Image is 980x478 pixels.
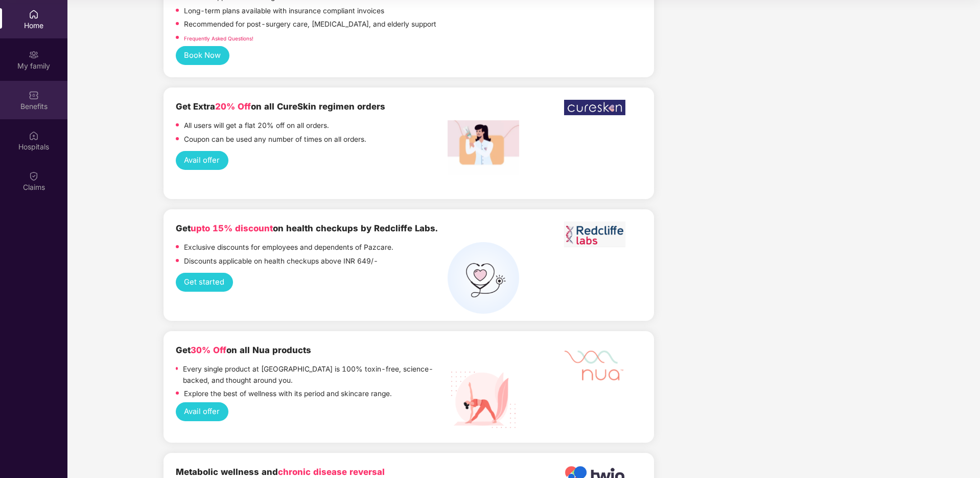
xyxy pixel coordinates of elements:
[448,364,519,436] img: Nua%20Products.png
[564,100,625,115] img: WhatsApp%20Image%202022-12-23%20at%206.17.28%20PM.jpeg
[176,467,385,477] b: Metabolic wellness and
[184,35,253,41] a: Frequently Asked Questions!
[448,120,519,175] img: Screenshot%202022-12-27%20at%203.54.05%20PM.png
[29,171,39,181] img: svg+xml;base64,PHN2ZyBpZD0iQ2xhaW0iIHhtbG5zPSJodHRwOi8vd3d3LnczLm9yZy8yMDAwL3N2ZyIgd2lkdGg9IjIwIi...
[184,134,366,145] p: Coupon can be used any number of times on all orders.
[215,101,251,112] span: 20% Off
[176,345,311,355] b: Get on all Nua products
[29,50,39,60] img: svg+xml;base64,PHN2ZyB3aWR0aD0iMjAiIGhlaWdodD0iMjAiIHZpZXdCb3g9IjAgMCAyMCAyMCIgZmlsbD0ibm9uZSIgeG...
[184,6,384,17] p: Long-term plans available with insurance compliant invoices
[564,343,625,384] img: Mask%20Group%20527.png
[184,256,378,267] p: Discounts applicable on health checkups above INR 649/-
[278,467,385,477] span: chronic disease reversal
[564,222,625,247] img: Screenshot%202023-06-01%20at%2011.51.45%20AM.png
[183,364,448,386] p: Every single product at [GEOGRAPHIC_DATA] is 100% toxin-free, science-backed, and thought around ...
[29,131,39,141] img: svg+xml;base64,PHN2ZyBpZD0iSG9zcGl0YWxzIiB4bWxucz0iaHR0cDovL3d3dy53My5vcmcvMjAwMC9zdmciIHdpZHRoPS...
[191,345,226,355] span: 30% Off
[176,101,385,112] b: Get Extra on all CureSkin regimen orders
[176,46,229,65] button: Book Now
[184,388,392,400] p: Explore the best of wellness with its period and skincare range.
[176,151,228,170] button: Avail offer
[184,242,393,253] p: Exclusive discounts for employees and dependents of Pazcare.
[176,223,438,233] b: Get on health checkups by Redcliffe Labs.
[176,402,228,421] button: Avail offer
[184,120,329,132] p: All users will get a flat 20% off on all orders.
[29,90,39,100] img: svg+xml;base64,PHN2ZyBpZD0iQmVuZWZpdHMiIHhtbG5zPSJodHRwOi8vd3d3LnczLm9yZy8yMDAwL3N2ZyIgd2lkdGg9Ij...
[448,242,519,314] img: health%20check%20(1).png
[176,273,233,292] button: Get started
[191,223,273,233] span: upto 15% discount
[29,9,39,19] img: svg+xml;base64,PHN2ZyBpZD0iSG9tZSIgeG1sbnM9Imh0dHA6Ly93d3cudzMub3JnLzIwMDAvc3ZnIiB3aWR0aD0iMjAiIG...
[184,19,436,30] p: Recommended for post-surgery care, [MEDICAL_DATA], and elderly support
